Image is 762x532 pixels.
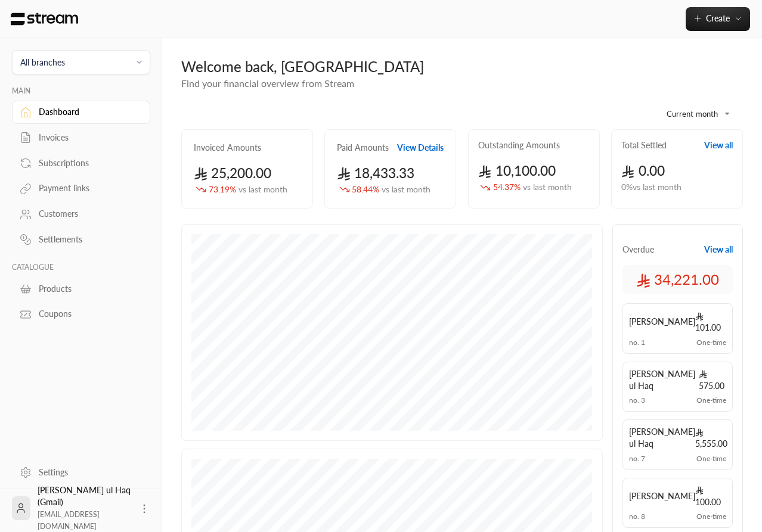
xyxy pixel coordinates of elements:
a: Invoices [12,126,150,150]
button: View all [704,139,733,151]
button: View Details [397,142,444,154]
span: One-time [696,396,726,405]
a: Settlements [12,228,150,251]
span: 34,221.00 [636,270,719,289]
span: 58.44 % [352,183,430,196]
span: 575.00 [699,368,726,392]
span: [PERSON_NAME] [629,490,695,502]
span: vs last month [238,184,287,194]
span: 10,100.00 [478,163,556,179]
div: Dashboard [39,106,135,118]
div: Customers [39,208,135,220]
span: Find your financial overview from Stream [181,77,354,89]
span: One-time [696,338,726,347]
div: Current month [648,98,737,129]
a: Customers [12,203,150,226]
span: no. 8 [629,512,645,521]
div: Settings [39,466,135,478]
span: [PERSON_NAME] ul Haq [629,368,699,392]
a: Dashboard [12,101,150,124]
button: All branches [12,50,150,74]
div: Products [39,283,135,295]
div: Subscriptions [39,157,135,169]
span: [PERSON_NAME] [629,316,695,328]
span: 5,555.00 [695,426,727,450]
div: Coupons [39,308,135,320]
a: Settings [12,461,150,484]
span: [PERSON_NAME] ul Haq [629,426,695,450]
div: [PERSON_NAME] ul Haq (Gmail) [38,484,131,532]
div: Invoices [39,132,135,144]
button: Create [686,7,750,31]
div: Payment links [39,182,135,194]
span: 0.00 [621,163,665,179]
span: 18,433.33 [337,165,414,181]
div: All branches [20,56,65,69]
span: 73.19 % [209,183,287,196]
h2: Paid Amounts [337,142,389,154]
span: 54.37 % [493,181,572,194]
span: 101.00 [695,310,727,334]
span: 100.00 [695,484,727,508]
span: One-time [696,454,726,463]
span: no. 1 [629,338,645,347]
span: One-time [696,512,726,521]
span: no. 7 [629,454,645,463]
a: Products [12,277,150,300]
a: Subscriptions [12,151,150,175]
a: Coupons [12,303,150,326]
div: Settlements [39,234,135,245]
span: Create [706,13,730,23]
span: Overdue [622,244,654,256]
img: Logo [10,13,79,26]
p: MAIN [12,86,150,96]
h2: Outstanding Amounts [478,139,560,151]
p: CATALOGUE [12,263,150,272]
button: View all [704,244,733,256]
span: [EMAIL_ADDRESS][DOMAIN_NAME] [38,510,100,531]
span: vs last month [382,184,430,194]
span: vs last month [523,182,572,192]
span: 0 % vs last month [621,181,682,194]
a: Payment links [12,177,150,200]
span: no. 3 [629,396,645,405]
span: 25,200.00 [194,165,271,181]
h2: Total Settled [621,139,667,151]
h2: Invoiced Amounts [194,142,261,154]
div: Welcome back, [GEOGRAPHIC_DATA] [181,57,743,76]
